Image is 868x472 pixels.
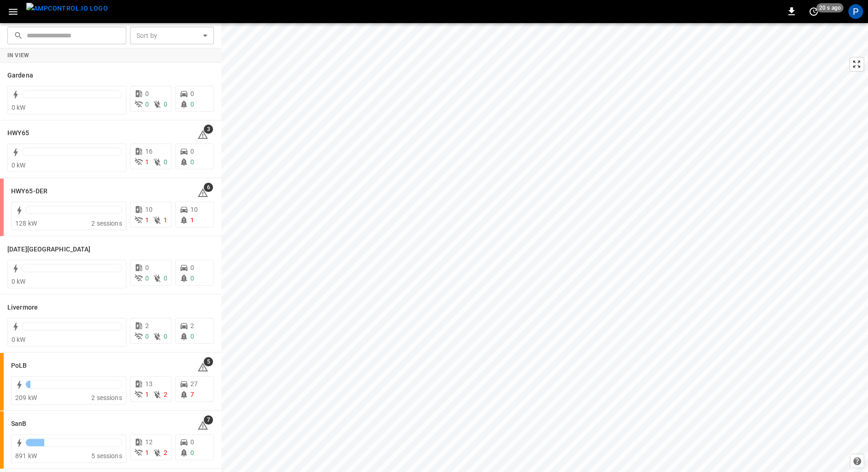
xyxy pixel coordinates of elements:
[145,158,149,166] span: 1
[11,419,26,429] h6: SanB
[204,357,213,366] span: 5
[91,452,122,460] span: 5 sessions
[145,90,149,97] span: 0
[145,101,149,108] span: 0
[26,3,108,14] img: ampcontrol.io logo
[145,148,153,155] span: 16
[190,275,194,282] span: 0
[164,391,167,398] span: 2
[7,303,38,313] h6: Livermore
[145,380,153,388] span: 13
[190,101,194,108] span: 0
[190,216,194,224] span: 1
[190,264,194,271] span: 0
[145,449,149,456] span: 1
[190,206,198,213] span: 10
[221,23,868,472] canvas: Map
[190,322,194,329] span: 2
[164,333,167,340] span: 0
[190,380,198,388] span: 27
[190,438,194,446] span: 0
[11,361,27,371] h6: PoLB
[145,391,149,398] span: 1
[145,264,149,271] span: 0
[15,220,37,227] span: 128 kW
[7,71,33,81] h6: Gardena
[12,161,26,169] span: 0 kW
[145,275,149,282] span: 0
[164,158,167,166] span: 0
[12,104,26,111] span: 0 kW
[145,438,153,446] span: 12
[145,206,153,213] span: 10
[190,148,194,155] span: 0
[204,415,213,424] span: 7
[190,449,194,456] span: 0
[7,245,90,255] h6: Karma Center
[12,336,26,343] span: 0 kW
[11,186,47,197] h6: HWY65-DER
[7,128,30,138] h6: HWY65
[190,333,194,340] span: 0
[164,275,167,282] span: 0
[190,90,194,97] span: 0
[164,449,167,456] span: 2
[145,216,149,224] span: 1
[145,322,149,329] span: 2
[91,394,122,401] span: 2 sessions
[204,125,213,134] span: 3
[190,391,194,398] span: 7
[15,452,37,460] span: 891 kW
[164,216,167,224] span: 1
[12,278,26,285] span: 0 kW
[204,183,213,192] span: 6
[164,101,167,108] span: 0
[806,4,821,19] button: set refresh interval
[816,3,844,12] span: 20 s ago
[7,52,30,59] strong: In View
[848,4,863,19] div: profile-icon
[190,158,194,166] span: 0
[15,394,37,401] span: 209 kW
[145,333,149,340] span: 0
[91,220,122,227] span: 2 sessions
